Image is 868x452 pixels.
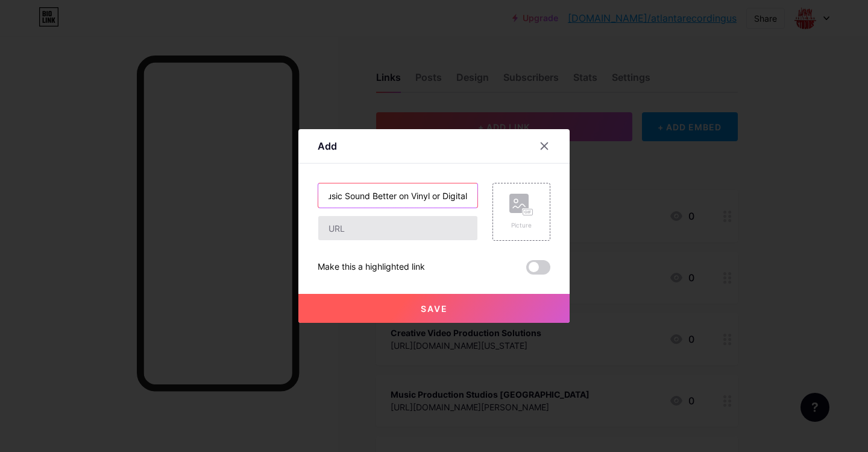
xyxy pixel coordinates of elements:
button: Save [298,294,570,323]
div: Add [318,139,337,153]
span: Save [421,304,448,314]
div: Picture [509,221,533,230]
input: URL [318,216,477,240]
input: Title [318,183,477,208]
div: Make this a highlighted link [318,260,425,275]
